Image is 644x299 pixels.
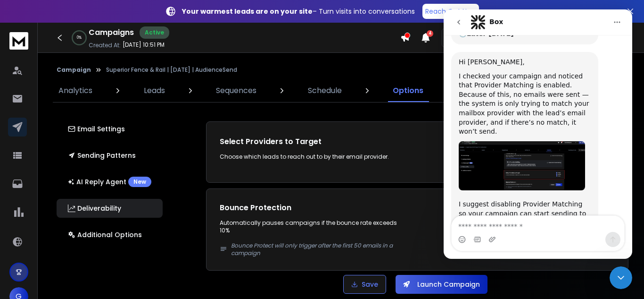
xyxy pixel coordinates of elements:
p: Additional Options [68,230,142,239]
p: Leads [144,85,165,96]
button: Email Settings [57,120,163,138]
p: Deliverability [68,204,121,213]
h1: Campaigns [89,27,134,38]
p: 0 % [77,35,82,41]
p: Email Settings [68,124,125,134]
p: Bounce Protect will only trigger after the first 50 emails in a campaign [231,242,408,257]
p: Sending Patterns [68,151,136,160]
button: Save [343,275,386,294]
a: Leads [138,79,171,102]
button: Launch Campaign [396,275,487,294]
p: Created At: [89,42,121,49]
div: Active [140,26,169,39]
iframe: Intercom live chat [444,9,632,259]
iframe: Intercom live chat [610,266,632,289]
h1: Bounce Protection [220,202,408,214]
a: Sequences [210,79,262,102]
p: Sequences [216,85,256,96]
p: AI Reply Agent [68,177,151,187]
p: Superior Fence & Rail | [DATE] | AudienceSend [106,66,237,74]
a: Schedule [302,79,347,102]
p: Automatically pauses campaigns if the bounce rate exceeds 10% [220,219,408,234]
p: Analytics [58,85,92,96]
h1: Select Providers to Target [220,136,408,147]
button: Sending Patterns [57,146,163,165]
span: 4 [427,30,433,37]
a: Options [387,79,429,102]
p: – Turn visits into conversations [182,7,415,16]
p: Schedule [308,85,342,96]
div: New [128,177,151,187]
p: Options [393,85,423,96]
p: Choose which leads to reach out to by their email provider. [220,153,408,161]
p: [DATE] 10:51 PM [123,41,165,49]
a: Reach Out Now [422,4,479,19]
strong: Your warmest leads are on your site [182,7,313,16]
button: Campaign [57,66,91,74]
button: AI Reply AgentNew [57,172,163,191]
button: Additional Options [57,225,163,244]
a: Analytics [53,79,98,102]
button: Deliverability [57,199,163,218]
img: logo [9,32,28,50]
p: Reach Out Now [425,7,476,16]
